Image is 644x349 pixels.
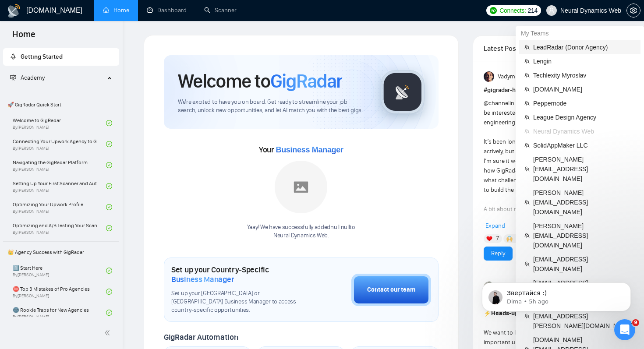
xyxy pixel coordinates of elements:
[548,7,555,14] span: user
[533,56,635,66] span: Lengin
[13,176,106,196] a: Setting Up Your First Scanner and Auto-BidderBy[PERSON_NAME]
[484,85,612,95] h1: # gigradar-hub
[484,247,513,261] button: Reply
[484,43,525,54] span: Latest Posts from the GigRadar Community
[10,74,45,81] span: Academy
[247,223,355,240] div: Yaay! We have successfully added null null to
[10,74,16,81] span: fund-projection-screen
[632,319,639,326] span: 9
[164,332,238,342] span: GigRadar Automation
[106,141,112,147] span: check-circle
[106,225,112,231] span: check-circle
[524,115,530,120] span: team
[171,265,308,284] h1: Set up your Country-Specific
[506,236,513,242] img: 🙌
[614,319,635,340] iframe: Intercom live chat
[533,42,635,52] span: LeadRadar (Donor Agency)
[524,59,530,64] span: team
[171,275,234,284] span: Business Manager
[3,48,119,66] li: Getting Started
[533,113,635,122] span: League Design Agency
[524,233,530,238] span: team
[106,204,112,210] span: check-circle
[516,26,644,40] div: My Teams
[106,162,112,168] span: check-circle
[533,155,635,183] span: [PERSON_NAME][EMAIL_ADDRESS][DOMAIN_NAME]
[106,183,112,189] span: check-circle
[106,120,112,126] span: check-circle
[4,243,118,261] span: 👑 Agency Success with GigRadar
[13,113,106,133] a: Welcome to GigRadarBy[PERSON_NAME]
[533,221,635,250] span: [PERSON_NAME][EMAIL_ADDRESS][DOMAIN_NAME]
[247,232,355,240] p: Neural Dynamics Web .
[499,6,526,15] span: Connects:
[533,254,635,274] span: [EMAIL_ADDRESS][DOMAIN_NAME]
[178,69,342,93] h1: Welcome to
[204,7,237,14] a: searchScanner
[4,96,118,113] span: 🚀 GigRadar Quick Start
[106,268,112,274] span: check-circle
[270,69,342,93] span: GigRadar
[626,7,640,14] a: setting
[524,166,530,172] span: team
[106,289,112,295] span: check-circle
[147,7,187,14] a: dashboardDashboard
[524,143,530,148] span: team
[524,45,530,50] span: team
[524,129,530,134] span: team
[106,310,112,316] span: check-circle
[533,127,635,136] span: Neural Dynamics Web
[367,285,415,295] div: Contact our team
[171,289,308,314] span: Set up your [GEOGRAPHIC_DATA] or [GEOGRAPHIC_DATA] Business Manager to access country-specific op...
[13,134,106,154] a: Connecting Your Upwork Agency to GigRadarBy[PERSON_NAME]
[626,4,640,18] button: setting
[498,72,515,81] span: Vadym
[533,85,635,94] span: [DOMAIN_NAME]
[13,197,106,217] a: Optimizing Your Upwork ProfileBy[PERSON_NAME]
[13,303,106,322] a: 🌚 Rookie Traps for New AgenciesBy[PERSON_NAME]
[381,70,425,114] img: gigradar-logo.png
[351,274,431,306] button: Contact our team
[496,234,499,243] span: 7
[7,4,21,18] img: logo
[524,200,530,205] span: team
[528,6,538,15] span: 214
[533,71,635,80] span: Techlexity Myroslav
[486,236,492,242] img: ❤️
[469,264,644,325] iframe: Intercom notifications message
[178,98,367,115] span: We're excited to have you on board. Get ready to streamline your job search, unlock new opportuni...
[104,328,113,337] span: double-left
[491,249,505,258] a: Reply
[259,145,343,155] span: Your
[5,28,42,46] span: Home
[13,219,106,238] a: Optimizing and A/B Testing Your Scanner for Better ResultsBy[PERSON_NAME]
[533,99,635,108] span: Peppernode
[627,7,640,14] span: setting
[21,74,45,81] span: Academy
[103,7,129,14] a: homeHome
[276,145,343,154] span: Business Manager
[524,73,530,78] span: team
[13,261,106,280] a: 1️⃣ Start HereBy[PERSON_NAME]
[485,222,505,229] span: Expand
[524,261,530,267] span: team
[524,87,530,92] span: team
[13,282,106,301] a: ⛔ Top 3 Mistakes of Pro AgenciesBy[PERSON_NAME]
[490,7,497,14] img: upwork-logo.png
[533,141,635,150] span: SolidAppMaker LLC
[10,53,16,60] span: rocket
[13,155,106,175] a: Navigating the GigRadar PlatformBy[PERSON_NAME]
[21,53,63,60] span: Getting Started
[484,71,494,82] img: Vadym
[533,188,635,217] span: [PERSON_NAME][EMAIL_ADDRESS][DOMAIN_NAME]
[484,99,510,107] span: @channel
[275,161,327,213] img: placeholder.png
[524,101,530,106] span: team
